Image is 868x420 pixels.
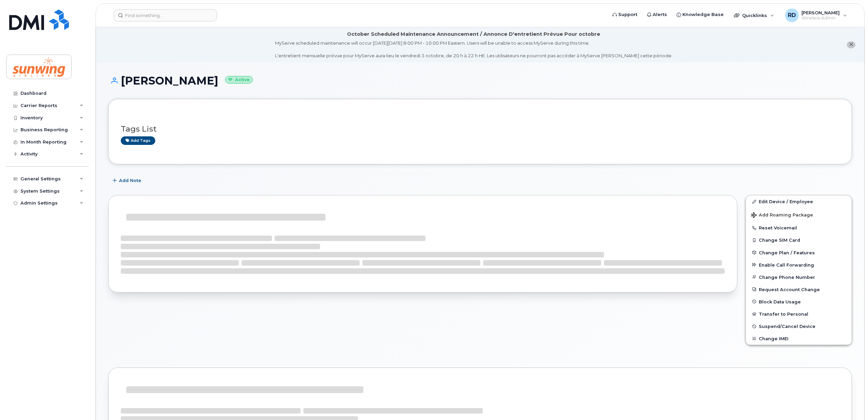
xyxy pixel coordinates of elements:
[746,259,852,271] button: Enable Call Forwarding
[225,76,253,84] small: Active
[746,222,852,234] button: Reset Voicemail
[746,283,852,296] button: Request Account Change
[746,246,852,259] button: Change Plan / Features
[746,296,852,308] button: Block Data Usage
[746,271,852,283] button: Change Phone Number
[121,125,839,133] h3: Tags List
[847,41,855,48] button: close notification
[275,40,672,59] div: MyServe scheduled maintenance will occur [DATE][DATE] 8:00 PM - 10:00 PM Eastern. Users will be u...
[121,136,155,145] a: Add tags
[119,177,141,184] span: Add Note
[759,262,814,267] span: Enable Call Forwarding
[751,212,813,219] span: Add Roaming Package
[759,250,815,255] span: Change Plan / Features
[746,234,852,246] button: Change SIM Card
[746,332,852,345] button: Change IMEI
[746,320,852,332] button: Suspend/Cancel Device
[108,75,852,87] h1: [PERSON_NAME]
[108,175,147,187] button: Add Note
[347,31,600,38] div: October Scheduled Maintenance Announcement / Annonce D'entretient Prévue Pour octobre
[746,308,852,320] button: Transfer to Personal
[759,324,815,329] span: Suspend/Cancel Device
[746,208,852,222] button: Add Roaming Package
[746,195,852,208] a: Edit Device / Employee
